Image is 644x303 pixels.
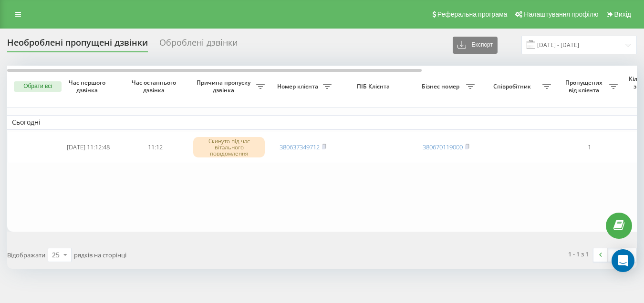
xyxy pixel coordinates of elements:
a: 380670119000 [423,143,463,151]
span: ПІБ Клієнта [344,83,405,90]
td: 1 [556,132,623,163]
div: 1 - 1 з 1 [568,249,589,259]
td: 11:12 [122,132,188,163]
span: рядків на сторінці [74,251,126,259]
span: Пропущених від клієнта [561,79,609,94]
div: Open Intercom Messenger [612,249,634,272]
div: Скинуто під час вітального повідомлення [193,137,265,158]
span: Час першого дзвінка [62,79,114,94]
div: 25 [52,250,60,260]
span: Бізнес номер [417,83,466,90]
div: Необроблені пропущені дзвінки [7,38,148,52]
span: Причина пропуску дзвінка [193,79,256,94]
div: Оброблені дзвінки [159,38,238,52]
span: Налаштування профілю [524,10,598,18]
a: 1 [608,248,622,262]
button: Експорт [453,37,498,54]
span: Відображати [7,251,45,259]
span: Співробітник [484,83,542,90]
span: Реферальна програма [437,10,508,18]
a: 380637349712 [280,143,320,151]
button: Обрати всі [14,81,62,92]
td: [DATE] 11:12:48 [55,132,122,163]
span: Вихід [614,10,631,18]
span: Номер клієнта [274,83,323,90]
span: Час останнього дзвінка [129,79,181,94]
